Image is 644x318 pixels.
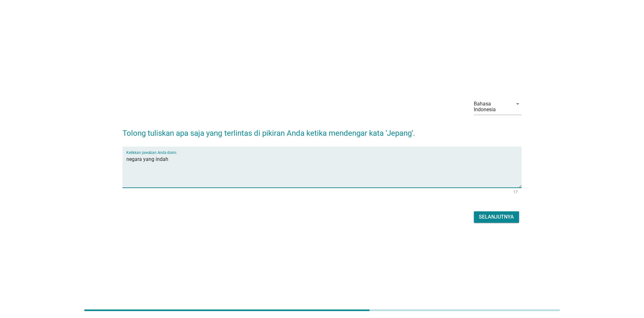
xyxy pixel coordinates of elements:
[514,100,521,108] i: arrow_drop_down
[474,211,519,223] button: Selanjutnya
[122,121,521,139] h2: Tolong tuliskan apa saja yang terlintas di pikiran Anda ketika mendengar kata 'Jepang'.
[479,213,514,221] div: Selanjutnya
[513,190,518,194] div: 17
[126,154,521,188] textarea: Ketikkan jawaban Anda disini.
[474,101,509,112] div: Bahasa Indonesia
